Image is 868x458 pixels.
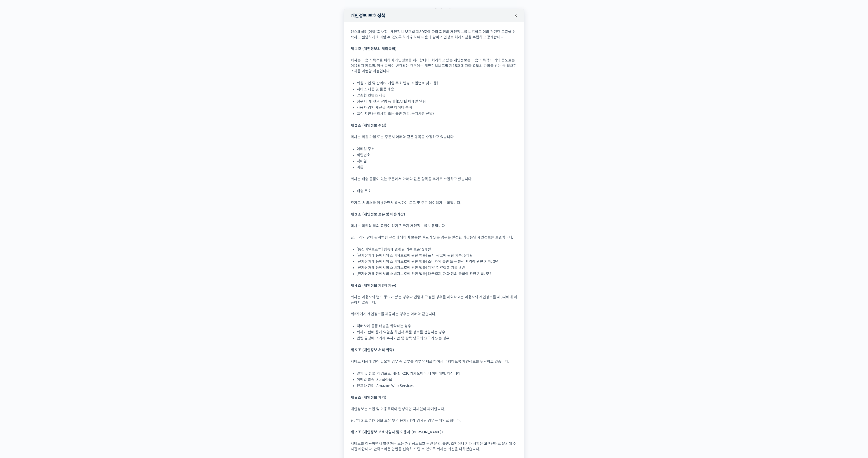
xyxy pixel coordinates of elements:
strong: 제 7 조 (개인정보 보호책임자 및 이용자 [PERSON_NAME]) [351,430,443,434]
li: 이메일 발송: SendGrid [357,377,517,383]
li: 닉네임 [357,158,517,164]
span: 설정 [70,150,75,154]
li: 이름 [357,164,517,170]
p: 서비스를 이용하면서 발생하는 모든 개인정보보호 관련 문의, 불만, 조언이나 기타 사항은 고객센터로 문의해 주시길 바랍니다. 만족스러운 답변을 신속히 드릴 수 있도록 회사는 최... [351,441,517,452]
p: 회사는 다음의 목적을 위하여 개인정보를 처리합니다. 처리하고 있는 개인정보는 다음의 목적 이외의 용도로는 이용되지 않으며, 이용 목적이 변경되는 경우에는 개인정보보호법 제18... [351,58,517,74]
li: 청구서, 새 댓글 알림 등에 [DATE] 이메일 알림 [357,98,517,104]
p: 회사는 이용자의 별도 동의가 있는 경우나 법령에 규정된 경우를 제외하고는 이용자의 개인정보를 제3자에게 제공하지 않습니다. [351,294,517,305]
li: 회원 가입 및 관리(이메일 주소 변경, 비밀번호 찾기 등) [357,80,517,86]
span: 홈 [14,150,17,154]
li: 비밀번호 [357,152,517,158]
li: [전자상거래 등에서의 소비자보호에 관한 법률] 소비자의 불만 또는 분쟁 처리에 관한 기록: 3년 [357,259,517,265]
strong: 제 4 조 (개인정보 제3자 제공) [351,283,396,288]
strong: 제 3 조 (개인정보 보유 및 이용기간) [351,212,405,217]
h1: 개인정보 보호 정책 [344,9,524,22]
li: 결제 및 환불: 아임포트, NHN KCP, 카카오페이, 네이버페이, 엑심베이 [357,370,517,377]
strong: 제 2 조 (개인정보 수집) [351,123,386,128]
li: 사용자 경험 개선을 위한 데이터 분석 [357,104,517,111]
p: 개인정보는 수집 및 이용목적이 달성되면 지체없이 파기합니다. [351,406,517,412]
li: [전자상거래 등에서의 소비자보호에 관한 법률] 대금결제, 재화 등의 공급에 관한 기록: 5년 [357,271,517,277]
strong: 제 1 조 (개인정보의 처리목적) [351,46,396,51]
li: 맞춤형 컨텐츠 제공 [357,92,517,98]
p: 회사는 회원의 탈퇴 요청이 있기 전까지 개인정보를 보유합니다. [351,223,517,229]
p: 언스페셜티(이하 ‘회사’)는 개인정보 보호법 제30조에 따라 회원의 개인정보를 보호하고 이와 관련한 고충을 신속하고 원활하게 처리할 수 있도록 하기 위하여 다음과 같이 개인정... [351,29,517,40]
li: 이메일 주소 [357,146,517,152]
li: [통신비밀보호법] 접속에 관련된 기록 보존: 3개월 [357,246,517,252]
li: 택배사에 물품 배송을 위탁하는 경우 [357,323,517,329]
li: 배송 주소 [357,188,517,194]
span: 대화 [41,150,47,154]
p: 회사는 배송 물품이 있는 주문에서 아래와 같은 항목을 추가로 수집하고 있습니다. [351,176,517,182]
li: 고객 지원 (문의사항 또는 불만 처리, 공지사항 전달) [357,111,517,117]
strong: 제 6 조 (개인정보 파기) [351,395,386,400]
a: 설정 [58,143,87,155]
p: 추가로, 서비스를 이용하면서 발생하는 로그 및 주문 데이터가 수집됩니다. [351,200,517,206]
p: 단, “제 3 조 (개인정보 보유 및 이용기간)”에 명시된 경우는 예외로 합니다. [351,418,517,423]
a: 대화 [30,143,58,155]
li: [전자상거래 등에서의 소비자보호에 관한 법률] 계약, 청약철회 기록: 5년 [357,265,517,271]
a: 홈 [1,143,30,155]
li: [전자상거래 등에서의 소비자보호에 관한 법률] 표시, 광고에 관한 기록: 6개월 [357,252,517,259]
li: 서비스 제공 및 물품 배송 [357,86,517,92]
button: × [511,11,521,21]
strong: 제 5 조 (개인정보 처리 위탁) [351,348,394,352]
p: 제3자에게 개인정보를 제공하는 경우는 아래와 같습니다. [351,311,517,317]
p: 서비스 제공에 있어 필요한 업무 중 일부를 외부 업체로 하여금 수행하도록 개인정보를 위탁하고 있습니다. [351,359,517,364]
p: 단, 아래와 같이 관계법령 규정에 의하여 보존할 필요가 있는 경우는 일정한 기간동안 개인정보를 보관합니다. [351,235,517,240]
li: 인프라 관리: Amazon Web Services [357,383,517,389]
p: 회사는 회원 가입 또는 주문시 아래와 같은 항목을 수집하고 있습니다. [351,134,517,140]
li: 회사가 판매 중개 역할을 하면서 주문 정보를 전달하는 경우 [357,329,517,335]
li: 법령 규정에 의거해 수사기관 및 감독 당국의 요구가 있는 경우 [357,335,517,341]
